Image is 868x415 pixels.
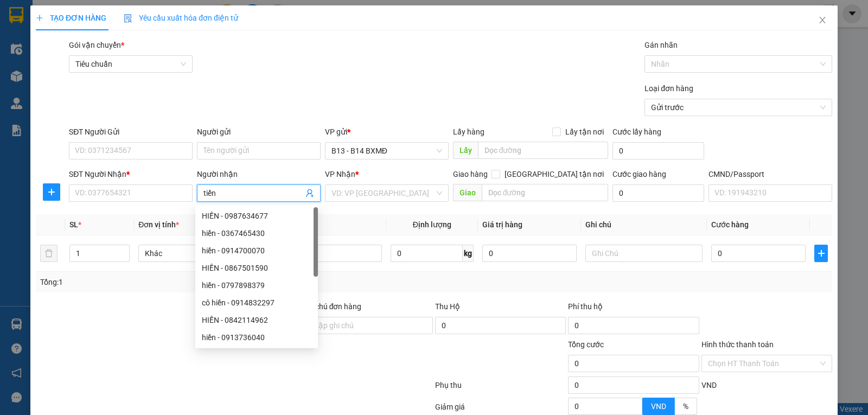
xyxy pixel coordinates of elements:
[612,184,704,202] input: Cước giao hàng
[478,142,609,159] input: Dọc đường
[453,142,478,159] span: Lấy
[435,302,460,311] span: Thu Hộ
[195,259,318,277] div: HIỀN - 0867501590
[644,41,678,49] label: Gán nhãn
[709,168,832,180] div: CMND/Passport
[197,168,321,180] div: Người nhận
[124,14,238,22] span: Yêu cầu xuất hóa đơn điện tử
[138,220,179,229] span: Đơn vị tính
[807,5,838,36] button: Close
[40,276,336,288] div: Tổng: 1
[202,262,311,274] div: HIỀN - 0867501590
[40,245,58,262] button: delete
[43,188,60,196] span: plus
[482,184,609,201] input: Dọc đường
[202,227,311,239] div: hiền - 0367465430
[69,168,193,180] div: SĐT Người Nhận
[434,379,567,398] div: Phụ thu
[11,75,22,91] span: Nơi gửi:
[500,168,608,180] span: [GEOGRAPHIC_DATA] tận nơi
[28,17,88,58] strong: CÔNG TY TNHH [GEOGRAPHIC_DATA] 214 QL13 - P.26 - Q.BÌNH THẠNH - TP HCM 1900888606
[814,245,828,262] button: plus
[195,294,318,311] div: cô hiền - 0914832297
[568,301,699,317] div: Phí thu hộ
[651,99,826,116] span: Gửi trước
[331,143,442,159] span: B13 - B14 BXMĐ
[482,245,577,262] input: 0
[202,297,311,309] div: cô hiền - 0914832297
[202,279,311,291] div: hiền - 0797898379
[11,24,25,52] img: logo
[195,277,318,294] div: hiền - 0797898379
[305,189,314,197] span: user-add
[195,311,318,329] div: HIỀN - 0842114962
[302,302,362,311] label: Ghi chú đơn hàng
[69,41,124,49] span: Gói vận chuyển
[202,331,311,343] div: hiền - 0913736040
[202,314,311,326] div: HIỀN - 0842114962
[568,340,604,349] span: Tổng cước
[97,41,153,49] span: B131408250666
[651,402,666,411] span: VND
[644,84,693,93] label: Loại đơn hàng
[463,245,474,262] span: kg
[103,49,153,57] span: 09:48:53 [DATE]
[711,220,749,229] span: Cước hàng
[325,126,449,138] div: VP gửi
[561,126,608,138] span: Lấy tận nơi
[701,381,717,390] span: VND
[195,207,318,225] div: HIỀN - 0987634677
[265,245,382,262] input: VD: Bàn, Ghế
[413,220,451,229] span: Định lượng
[453,127,484,136] span: Lấy hàng
[195,225,318,242] div: hiền - 0367465430
[612,142,704,159] input: Cước lấy hàng
[612,170,666,178] label: Cước giao hàng
[109,76,136,82] span: PV Đắk Mil
[43,183,60,201] button: plus
[145,245,249,261] span: Khác
[195,329,318,346] div: hiền - 0913736040
[482,220,522,229] span: Giá trị hàng
[75,56,186,72] span: Tiêu chuẩn
[195,242,318,259] div: hiền - 0914700070
[202,245,311,257] div: hiền - 0914700070
[818,16,827,24] span: close
[585,245,703,262] input: Ghi Chú
[37,65,126,73] strong: BIÊN NHẬN GỬI HÀNG HOÁ
[83,75,100,91] span: Nơi nhận:
[612,127,661,136] label: Cước lấy hàng
[69,126,193,138] div: SĐT Người Gửi
[36,14,43,22] span: plus
[701,340,774,349] label: Hình thức thanh toán
[124,14,132,23] img: icon
[453,184,482,201] span: Giao
[302,317,433,334] input: Ghi chú đơn hàng
[453,170,488,178] span: Giao hàng
[36,14,106,22] span: TẠO ĐƠN HÀNG
[683,402,688,411] span: %
[69,220,78,229] span: SL
[202,210,311,222] div: HIỀN - 0987634677
[197,126,321,138] div: Người gửi
[581,214,707,235] th: Ghi chú
[325,170,355,178] span: VP Nhận
[815,249,827,258] span: plus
